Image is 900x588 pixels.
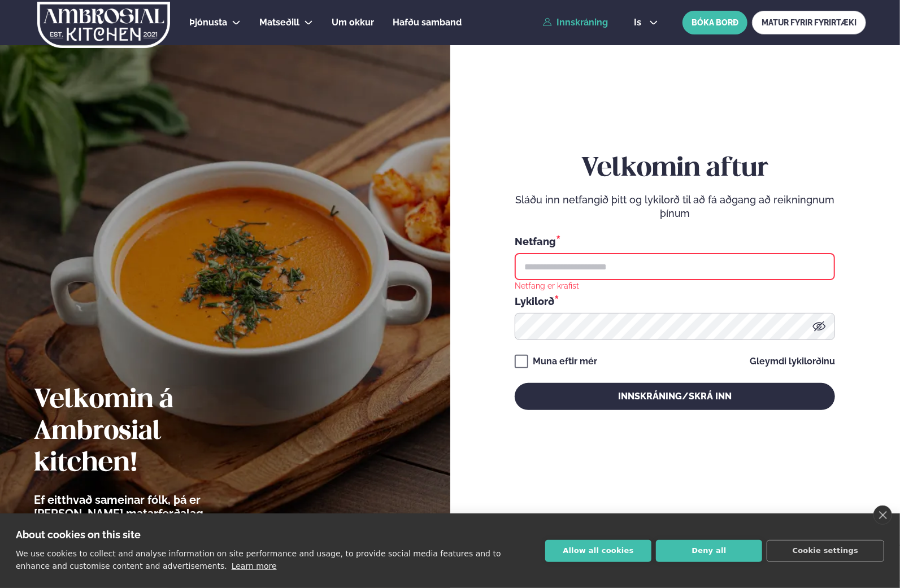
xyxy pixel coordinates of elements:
a: Þjónusta [189,16,227,29]
span: Um okkur [332,17,374,28]
a: MATUR FYRIR FYRIRTÆKI [752,11,866,34]
span: Þjónusta [189,17,227,28]
a: close [873,506,892,525]
button: is [625,18,667,27]
button: Deny all [656,540,762,562]
img: logo [36,2,171,48]
span: Hafðu samband [393,17,462,28]
p: Ef eitthvað sameinar fólk, þá er [PERSON_NAME] matarferðalag. [34,493,268,520]
div: Lykilorð [515,294,835,308]
button: Innskráning/Skrá inn [515,383,835,410]
p: We use cookies to collect and analyse information on site performance and usage, to provide socia... [16,549,501,570]
a: Hafðu samband [393,16,462,29]
h2: Velkomin á Ambrosial kitchen! [34,385,268,480]
span: is [634,18,645,27]
h2: Velkomin aftur [515,153,835,185]
button: BÓKA BORÐ [682,11,747,34]
a: Innskráning [543,18,608,28]
div: Netfang er krafist [515,280,579,290]
a: Um okkur [332,16,374,29]
button: Allow all cookies [545,540,651,562]
strong: About cookies on this site [16,529,141,541]
span: Matseðill [259,17,299,28]
p: Sláðu inn netfangið þitt og lykilorð til að fá aðgang að reikningnum þínum [515,193,835,220]
a: Gleymdi lykilorðinu [750,357,835,366]
button: Cookie settings [767,540,884,562]
a: Learn more [232,561,277,570]
div: Netfang [515,234,835,249]
a: Matseðill [259,16,299,29]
